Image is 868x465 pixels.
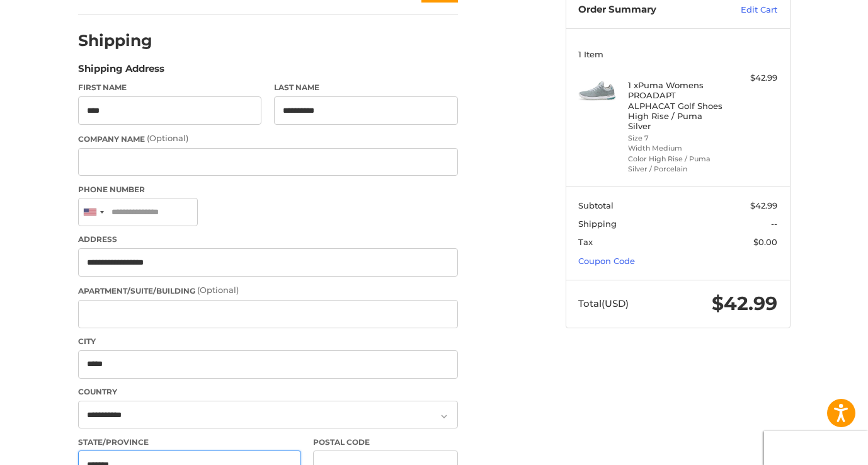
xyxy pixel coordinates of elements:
span: $0.00 [753,237,777,247]
a: Edit Cart [714,4,777,16]
label: Phone Number [78,184,458,195]
small: (Optional) [147,133,188,143]
span: Shipping [578,219,617,229]
label: Postal Code [313,437,458,448]
li: Color High Rise / Puma Silver / Porcelain [628,154,724,175]
span: Total (USD) [578,297,629,309]
span: $42.99 [712,292,777,315]
div: United States: +1 [79,198,108,226]
h4: 1 x Puma Womens PROADAPT ALPHACAT Golf Shoes High Rise / Puma Silver [628,80,724,131]
label: Apartment/Suite/Building [78,284,458,297]
h3: Order Summary [578,4,714,16]
small: (Optional) [197,285,239,295]
label: Last Name [274,82,458,93]
li: Width Medium [628,143,724,154]
span: -- [771,219,777,229]
h3: 1 Item [578,49,777,59]
label: City [78,336,458,347]
label: State/Province [78,437,301,448]
label: Address [78,234,458,245]
legend: Shipping Address [78,62,164,82]
label: Country [78,386,458,398]
label: Company Name [78,132,458,145]
span: Tax [578,237,593,247]
h2: Shipping [78,31,152,50]
iframe: Google Customer Reviews [764,431,868,465]
a: Coupon Code [578,256,635,266]
li: Size 7 [628,133,724,144]
div: $42.99 [728,72,777,84]
label: First Name [78,82,262,93]
span: Subtotal [578,200,614,210]
span: $42.99 [750,200,777,210]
